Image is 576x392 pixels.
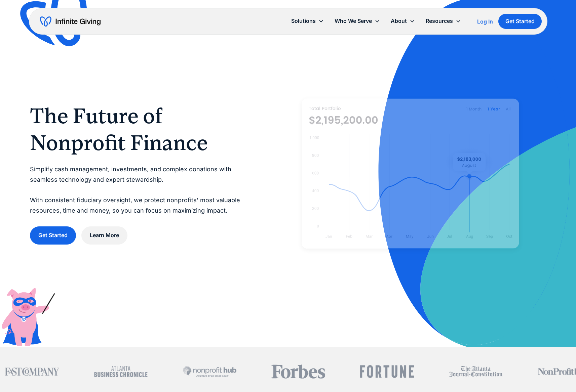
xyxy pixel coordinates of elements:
[291,16,315,26] div: Solutions
[30,102,247,156] h1: The Future of Nonprofit Finance
[498,14,541,29] a: Get Started
[30,226,76,244] a: Get Started
[385,14,420,28] div: About
[477,17,493,26] a: Log In
[390,16,407,26] div: About
[30,164,247,216] p: Simplify cash management, investments, and complex donations with seamless technology and expert ...
[285,14,329,28] div: Solutions
[329,14,385,28] div: Who We Serve
[425,16,453,26] div: Resources
[334,16,372,26] div: Who We Serve
[302,98,519,249] img: nonprofit donation platform
[81,226,127,244] a: Learn More
[477,19,493,24] div: Log In
[40,16,101,27] a: home
[420,14,466,28] div: Resources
